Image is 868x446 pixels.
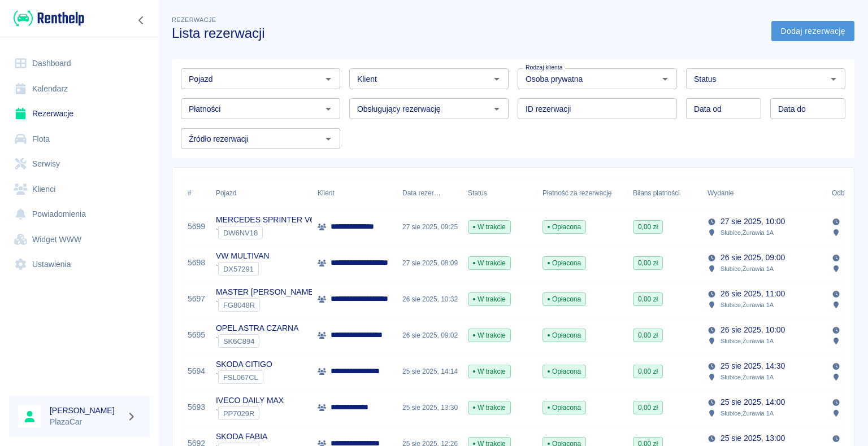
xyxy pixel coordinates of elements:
div: Wydanie [702,177,826,209]
div: Klient [318,177,335,209]
span: W trakcie [468,222,510,232]
a: Dodaj rezerwację [771,21,854,42]
p: Słubice , Żurawia 1A [721,408,774,418]
p: Słubice , Żurawia 1A [721,300,774,310]
button: Otwórz [489,101,505,117]
button: Otwórz [320,101,336,117]
div: Status [462,177,537,209]
p: Słubice , Żurawia 1A [721,228,774,238]
span: W trakcie [468,330,510,340]
button: Otwórz [489,71,505,87]
span: FSL067CL [219,373,263,382]
span: Opłacona [543,222,585,232]
div: ` [216,262,270,276]
span: Opłacona [543,294,585,304]
span: FG8048R [219,301,259,309]
span: Opłacona [543,366,585,377]
div: 26 sie 2025, 10:32 [397,281,462,317]
p: MERCEDES SPRINTER V6 [216,214,314,226]
label: Rodzaj klienta [526,63,562,72]
span: Rezerwacje [172,16,216,23]
button: Otwórz [320,131,336,147]
span: W trakcie [468,294,510,304]
span: DX57291 [219,265,258,273]
span: 0,00 zł [633,222,662,232]
p: IVECO DAILY MAX [216,395,284,406]
p: Słubice , Żurawia 1A [721,372,774,382]
input: DD.MM.YYYY [686,98,761,119]
p: 26 sie 2025, 09:00 [721,252,785,264]
p: PlazaCar [50,416,122,428]
a: 5699 [188,221,205,233]
p: SKODA FABIA [216,431,267,443]
div: ` [216,298,315,312]
div: # [182,177,210,209]
span: Opłacona [543,403,585,413]
span: Opłacona [543,330,585,340]
button: Otwórz [320,71,336,87]
span: 0,00 zł [633,258,662,268]
a: 5698 [188,257,205,269]
button: Otwórz [657,71,673,87]
h3: Lista rezerwacji [172,25,762,41]
div: Pojazd [216,177,236,209]
a: Klienci [9,177,150,202]
p: 25 sie 2025, 14:30 [721,360,785,372]
div: ` [216,334,298,348]
a: 5693 [188,401,205,413]
span: PP7029R [219,409,259,418]
span: 0,00 zł [633,366,662,377]
div: 27 sie 2025, 09:25 [397,209,462,245]
a: Powiadomienia [9,202,150,227]
a: Kalendarz [9,76,150,102]
div: 25 sie 2025, 14:14 [397,353,462,390]
div: Płatność za rezerwację [537,177,627,209]
img: Renthelp logo [14,9,84,28]
p: OPEL ASTRA CZARNA [216,322,298,334]
button: Zwiń nawigację [133,13,150,28]
div: Data rezerwacji [397,177,462,209]
div: Klient [312,177,397,209]
span: W trakcie [468,366,510,377]
div: ` [216,226,314,239]
div: 26 sie 2025, 09:02 [397,317,462,353]
div: Bilans płatności [633,177,680,209]
button: Otwórz [826,71,841,87]
h6: [PERSON_NAME] [50,405,122,416]
a: 5695 [188,329,205,341]
span: 0,00 zł [633,330,662,340]
div: Status [468,177,487,209]
div: 25 sie 2025, 13:30 [397,390,462,426]
span: W trakcie [468,258,510,268]
div: Bilans płatności [627,177,702,209]
button: Sort [734,185,749,201]
p: 25 sie 2025, 13:00 [721,432,785,444]
p: 27 sie 2025, 10:00 [721,216,785,228]
span: W trakcie [468,403,510,413]
a: Flota [9,126,150,152]
p: 26 sie 2025, 10:00 [721,324,785,336]
div: Pojazd [210,177,312,209]
button: Sort [441,185,457,201]
a: Renthelp logo [9,9,84,28]
div: ` [216,406,284,420]
p: MASTER [PERSON_NAME] [216,286,315,298]
a: Widget WWW [9,227,150,252]
a: Rezerwacje [9,101,150,126]
p: 25 sie 2025, 14:00 [721,396,785,408]
span: SK6C894 [219,337,259,346]
div: 27 sie 2025, 08:09 [397,245,462,281]
p: Słubice , Żurawia 1A [721,264,774,274]
div: Płatność za rezerwację [542,177,612,209]
span: 0,00 zł [633,403,662,413]
a: Serwisy [9,151,150,177]
span: 0,00 zł [633,294,662,304]
div: Odbiór [832,177,852,209]
div: ` [216,370,272,384]
span: DW6NV18 [219,229,262,237]
p: VW MULTIVAN [216,250,270,262]
a: 5694 [188,365,205,377]
a: 5697 [188,293,205,305]
div: Data rezerwacji [402,177,441,209]
p: SKODA CITIGO [216,358,272,370]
